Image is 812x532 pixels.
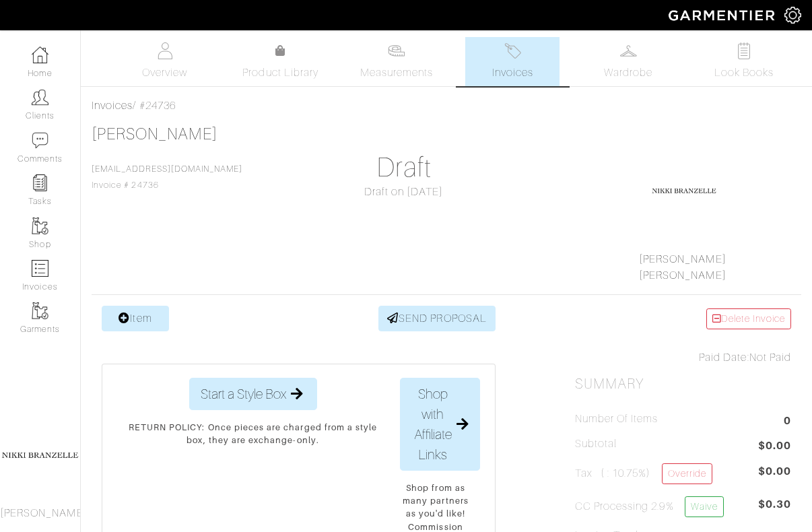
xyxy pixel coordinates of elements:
img: orders-27d20c2124de7fd6de4e0e44c1d41de31381a507db9b33961299e4e07d508b8c.svg [504,42,521,59]
h1: Draft [296,152,512,184]
a: Item [102,306,169,331]
a: Product Library [234,43,328,81]
span: Product Library [242,65,318,81]
span: Invoices [492,65,533,81]
img: basicinfo-40fd8af6dae0f16599ec9e87c0ef1c0a1fdea2edbe929e3d69a839185d80c458.svg [156,42,173,59]
a: [EMAIL_ADDRESS][DOMAIN_NAME] [92,164,242,174]
h2: Summary [575,376,791,393]
div: / #24736 [92,98,801,114]
span: Paid Date: [699,352,749,364]
span: $0.00 [758,463,791,479]
a: Invoices [92,100,133,112]
a: Delete Invoice [706,308,791,329]
span: Wardrobe [604,65,652,81]
p: RETURN POLICY: Once pieces are charged from a style box, they are exchange-only. [127,421,379,446]
img: gHbjLP4DCdoc6GffL1fNPuSm.png [650,157,718,224]
span: Overview [142,65,187,81]
img: garments-icon-b7da505a4dc4fd61783c78ac3ca0ef83fa9d6f193b1c9dc38574b1d14d53ca28.png [32,302,48,319]
span: Shop with Affiliate Links [411,384,454,465]
img: comment-icon-a0a6a9ef722e966f86d9cbdc48e553b5cf19dbc54f86b18d962a5391bc8f6eb6.png [32,132,48,149]
img: garmentier-logo-header-white-b43fb05a5012e4ada735d5af1a66efaba907eab6374d6393d1fbf88cb4ef424d.png [662,3,784,27]
button: Start a Style Box [189,378,317,410]
span: 0 [784,413,791,431]
span: $0.00 [758,438,791,456]
h5: Subtotal [575,438,617,451]
a: Override [662,463,712,484]
img: gear-icon-white-bd11855cb880d31180b6d7d6211b90ccbf57a29d726f0c71d8c61bd08dd39cc2.png [784,7,801,24]
span: Look Books [714,65,774,81]
a: Measurements [349,37,444,86]
h5: CC Processing 2.9% [575,496,724,517]
a: [PERSON_NAME] [639,269,726,281]
h5: Number of Items [575,413,658,426]
a: [PERSON_NAME] [92,125,217,143]
div: Not Paid [575,350,791,366]
a: [PERSON_NAME] [639,253,726,265]
a: Wardrobe [581,37,675,86]
a: Look Books [697,37,791,86]
h5: Tax ( : 10.75%) [575,463,712,484]
img: garments-icon-b7da505a4dc4fd61783c78ac3ca0ef83fa9d6f193b1c9dc38574b1d14d53ca28.png [32,218,48,234]
img: orders-icon-0abe47150d42831381b5fb84f609e132dff9fe21cb692f30cb5eec754e2cba89.png [32,260,48,277]
div: Draft on [DATE] [296,184,512,200]
a: Invoices [465,37,560,86]
a: SEND PROPOSAL [378,306,496,331]
img: clients-icon-6bae9207a08558b7cb47a8932f037763ab4055f8c8b6bfacd5dc20c3e0201464.png [32,89,48,106]
span: Invoice # 24736 [92,164,242,190]
a: Overview [118,37,212,86]
img: dashboard-icon-dbcd8f5a0b271acd01030246c82b418ddd0df26cd7fceb0bd07c9910d44c42f6.png [32,46,48,63]
a: Waive [685,496,724,517]
img: measurements-466bbee1fd09ba9460f595b01e5d73f9e2bff037440d3c8f018324cb6cdf7a4a.svg [388,42,405,59]
span: Measurements [360,65,434,81]
img: reminder-icon-8004d30b9f0a5d33ae49ab947aed9ed385cf756f9e5892f1edd6e32f2345188e.png [32,174,48,191]
span: Start a Style Box [201,384,286,404]
button: Shop with Affiliate Links [400,378,480,471]
img: wardrobe-487a4870c1b7c33e795ec22d11cfc2ed9d08956e64fb3008fe2437562e282088.svg [620,42,637,59]
img: todo-9ac3debb85659649dc8f770b8b6100bb5dab4b48dedcbae339e5042a72dfd3cc.svg [736,42,753,59]
span: $0.30 [758,496,791,523]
